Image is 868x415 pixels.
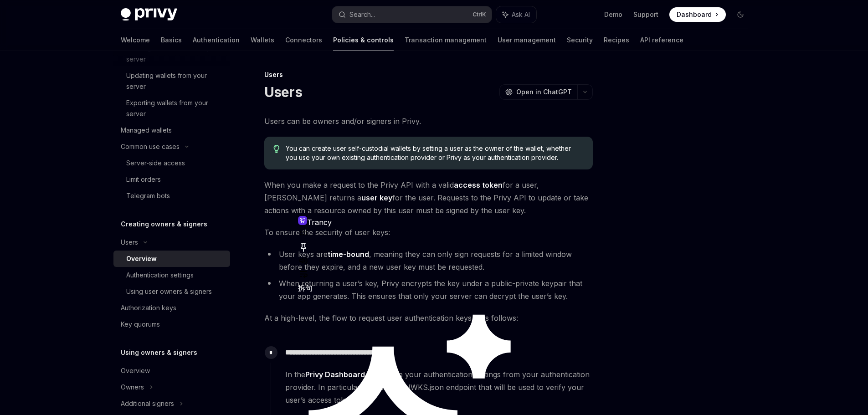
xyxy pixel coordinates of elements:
[405,29,487,51] a: Transaction management
[121,219,207,230] h5: Creating owners & signers
[473,11,486,18] span: Ctrl K
[113,251,230,267] a: Overview
[264,312,593,324] span: At a high-level, the flow to request user authentication keys is as follows:
[604,29,629,51] a: Recipes
[113,188,230,204] a: Telegram bots
[640,29,683,51] a: API reference
[264,277,593,302] li: When returning a user’s key, Privy encrypts the key under a public-private keypair that your app ...
[121,8,177,21] img: dark logo
[121,29,150,51] a: Welcome
[121,398,174,409] div: Additional signers
[633,10,658,19] a: Support
[121,302,176,313] div: Authorization keys
[121,365,150,376] div: Overview
[113,95,230,122] a: Exporting wallets from your server
[113,316,230,333] a: Key quorums
[251,29,274,51] a: Wallets
[126,97,225,119] div: Exporting wallets from your server
[677,10,712,19] span: Dashboard
[333,29,394,51] a: Policies & controls
[126,190,170,201] div: Telegram bots
[121,237,138,248] div: Users
[286,144,583,162] span: You can create user self-custodial wallets by setting a user as the owner of the wallet, whether ...
[273,145,280,153] svg: Tip
[264,115,593,128] span: Users can be owners and/or signers in Privy.
[113,363,230,379] a: Overview
[121,319,160,330] div: Key quorums
[126,158,185,169] div: Server-side access
[121,141,180,152] div: Common use cases
[126,70,225,92] div: Updating wallets from your server
[126,270,194,281] div: Authentication settings
[113,155,230,171] a: Server-side access
[669,7,726,22] a: Dashboard
[126,286,212,297] div: Using user owners & signers
[113,283,230,300] a: Using user owners & signers
[113,267,230,283] a: Authentication settings
[113,67,230,95] a: Updating wallets from your server
[516,87,572,97] span: Open in ChatGPT
[264,84,302,100] h1: Users
[349,9,375,20] div: Search...
[496,6,536,23] button: Ask AI
[126,253,157,264] div: Overview
[193,29,240,51] a: Authentication
[121,382,144,393] div: Owners
[604,10,622,19] a: Demo
[161,29,182,51] a: Basics
[567,29,593,51] a: Security
[121,125,172,136] div: Managed wallets
[264,226,593,239] span: To ensure the security of user keys:
[121,347,197,358] h5: Using owners & signers
[285,368,592,406] span: In the , configure your authentication settings from your authentication provider. In particular,...
[733,7,748,22] button: Toggle dark mode
[113,300,230,316] a: Authorization keys
[512,10,530,19] span: Ask AI
[126,174,161,185] div: Limit orders
[264,248,593,273] li: User keys are , meaning they can only sign requests for a limited window before they expire, and ...
[361,193,392,202] strong: user key
[332,6,492,23] button: Search...CtrlK
[264,70,593,79] div: Users
[454,180,503,190] strong: access token
[498,29,556,51] a: User management
[113,171,230,188] a: Limit orders
[499,84,577,100] button: Open in ChatGPT
[113,122,230,138] a: Managed wallets
[264,179,593,217] span: When you make a request to the Privy API with a valid for a user, [PERSON_NAME] returns a for the...
[285,29,322,51] a: Connectors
